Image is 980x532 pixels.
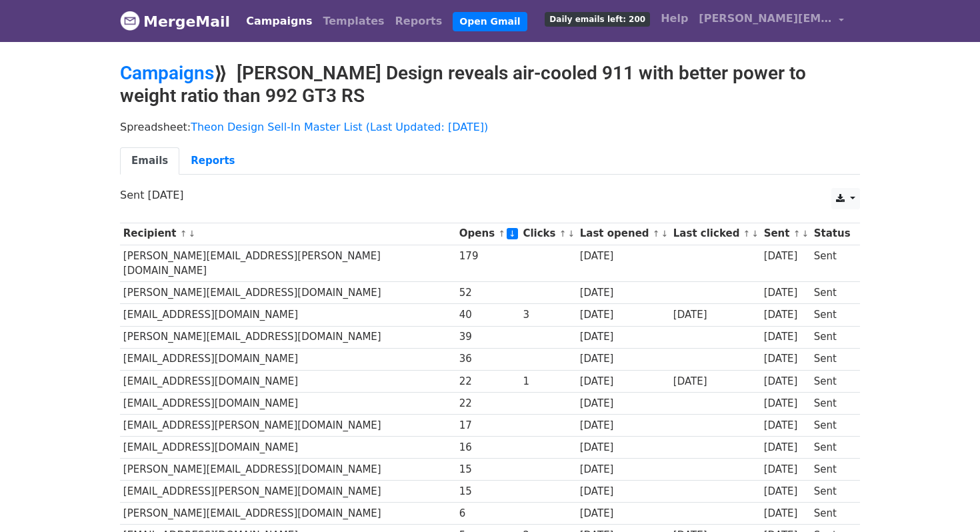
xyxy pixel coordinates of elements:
div: [DATE] [764,351,808,367]
a: ↓ [507,228,518,239]
a: Emails [120,147,179,175]
td: Sent [811,459,853,481]
a: Campaigns [241,8,317,35]
td: [EMAIL_ADDRESS][DOMAIN_NAME] [120,437,456,459]
a: ↓ [751,229,759,239]
td: Sent [811,481,853,503]
div: 6 [459,506,517,521]
td: [EMAIL_ADDRESS][PERSON_NAME][DOMAIN_NAME] [120,414,456,436]
td: [EMAIL_ADDRESS][PERSON_NAME][DOMAIN_NAME] [120,481,456,503]
div: [DATE] [580,462,667,477]
div: 22 [459,374,517,389]
a: Open Gmail [453,12,527,31]
a: Reports [390,8,448,35]
td: Sent [811,414,853,436]
td: [EMAIL_ADDRESS][DOMAIN_NAME] [120,392,456,414]
img: MergeMail logo [120,11,140,31]
div: 15 [459,462,517,477]
div: [DATE] [580,249,667,264]
span: [PERSON_NAME][EMAIL_ADDRESS][DOMAIN_NAME] [699,11,832,27]
td: [EMAIL_ADDRESS][DOMAIN_NAME] [120,370,456,392]
a: ↑ [653,229,660,239]
div: [DATE] [764,374,808,389]
a: ↓ [661,229,669,239]
a: ↑ [793,229,801,239]
a: Theon Design Sell-In Master List (Last Updated: [DATE]) [191,121,488,133]
div: [DATE] [764,462,808,477]
div: 36 [459,351,517,367]
div: [DATE] [580,351,667,367]
td: Sent [811,392,853,414]
td: Sent [811,326,853,348]
th: Opens [456,223,520,245]
div: 52 [459,285,517,301]
div: 39 [459,329,517,345]
div: [DATE] [764,440,808,455]
a: ↑ [180,229,187,239]
div: [DATE] [764,484,808,499]
div: 15 [459,484,517,499]
td: [EMAIL_ADDRESS][DOMAIN_NAME] [120,304,456,326]
div: [DATE] [580,285,667,301]
a: Reports [179,147,246,175]
div: [DATE] [580,506,667,521]
div: [DATE] [580,374,667,389]
div: 22 [459,396,517,411]
div: [DATE] [764,307,808,323]
td: [PERSON_NAME][EMAIL_ADDRESS][DOMAIN_NAME] [120,459,456,481]
a: MergeMail [120,7,230,35]
th: Last opened [577,223,670,245]
div: [DATE] [673,374,757,389]
div: 17 [459,418,517,433]
a: Templates [317,8,389,35]
a: ↓ [801,229,809,239]
a: Help [655,5,693,32]
td: Sent [811,437,853,459]
div: [DATE] [764,329,808,345]
a: ↑ [498,229,505,239]
span: Daily emails left: 200 [545,12,650,27]
div: [DATE] [673,307,757,323]
th: Last clicked [670,223,761,245]
a: [PERSON_NAME][EMAIL_ADDRESS][DOMAIN_NAME] [693,5,849,37]
div: [DATE] [764,285,808,301]
div: [DATE] [764,418,808,433]
th: Status [811,223,853,245]
td: Sent [811,304,853,326]
td: Sent [811,503,853,525]
div: [DATE] [764,396,808,411]
div: 1 [523,374,573,389]
a: ↑ [743,229,751,239]
div: [DATE] [580,396,667,411]
p: Spreadsheet: [120,120,860,134]
p: Sent [DATE] [120,188,860,202]
div: [DATE] [580,329,667,345]
a: ↑ [559,229,567,239]
td: [PERSON_NAME][EMAIL_ADDRESS][DOMAIN_NAME] [120,282,456,304]
div: [DATE] [580,418,667,433]
td: Sent [811,348,853,370]
td: [EMAIL_ADDRESS][DOMAIN_NAME] [120,348,456,370]
th: Sent [761,223,811,245]
h2: ⟫ [PERSON_NAME] Design reveals air-cooled 911 with better power to weight ratio than 992 GT3 RS [120,62,860,107]
div: 16 [459,440,517,455]
div: [DATE] [580,307,667,323]
a: Campaigns [120,62,214,84]
div: 40 [459,307,517,323]
td: Sent [811,370,853,392]
td: [PERSON_NAME][EMAIL_ADDRESS][DOMAIN_NAME] [120,503,456,525]
a: ↓ [567,229,575,239]
td: [PERSON_NAME][EMAIL_ADDRESS][PERSON_NAME][DOMAIN_NAME] [120,245,456,282]
td: Sent [811,245,853,282]
div: [DATE] [764,506,808,521]
div: [DATE] [580,484,667,499]
div: 179 [459,249,517,264]
a: Daily emails left: 200 [539,5,655,32]
div: [DATE] [764,249,808,264]
th: Clicks [520,223,577,245]
th: Recipient [120,223,456,245]
td: Sent [811,282,853,304]
div: [DATE] [580,440,667,455]
div: 3 [523,307,573,323]
td: [PERSON_NAME][EMAIL_ADDRESS][DOMAIN_NAME] [120,326,456,348]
